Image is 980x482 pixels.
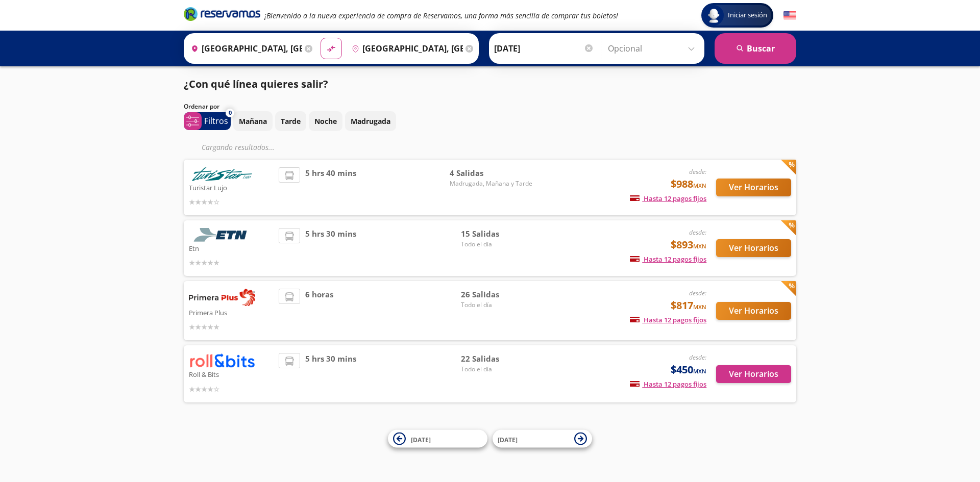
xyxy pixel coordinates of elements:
p: Mañana [239,116,267,126]
p: Primera Plus [189,306,274,318]
span: Hasta 12 pagos fijos [630,255,706,264]
p: Ordenar por [184,102,219,111]
img: Etn [189,228,255,242]
i: Brand Logo [184,6,260,21]
img: Roll & Bits [189,353,255,368]
span: 5 hrs 30 mins [305,353,356,394]
span: 15 Salidas [461,228,532,240]
small: MXN [693,182,706,189]
span: $893 [671,237,706,252]
p: Noche [314,116,337,126]
span: [DATE] [498,435,518,444]
span: Madrugada, Mañana y Tarde [450,179,532,188]
button: Ver Horarios [716,302,791,320]
span: Todo el día [461,300,532,310]
button: Madrugada [345,111,396,131]
input: Buscar Destino [348,36,463,61]
button: [DATE] [493,430,592,448]
em: ¡Bienvenido a la nueva experiencia de compra de Reservamos, una forma más sencilla de comprar tus... [264,11,618,20]
small: MXN [693,367,706,375]
button: Ver Horarios [716,239,791,257]
em: desde: [689,289,706,297]
span: $450 [671,362,706,377]
p: Tarde [281,116,301,126]
span: 4 Salidas [450,167,532,179]
button: English [783,9,796,22]
span: Iniciar sesión [724,10,771,20]
span: Hasta 12 pagos fijos [630,194,706,203]
img: Turistar Lujo [189,167,255,181]
span: Todo el día [461,240,532,249]
p: Madrugada [351,116,390,126]
button: Noche [309,111,342,131]
a: Brand Logo [184,6,260,24]
button: Ver Horarios [716,179,791,196]
input: Opcional [608,36,699,61]
p: ¿Con qué línea quieres salir? [184,77,328,92]
p: Filtros [204,115,228,127]
button: Ver Horarios [716,365,791,383]
em: desde: [689,228,706,237]
small: MXN [693,242,706,250]
span: Hasta 12 pagos fijos [630,315,706,324]
p: Etn [189,242,274,254]
input: Buscar Origen [187,36,302,61]
span: 6 horas [305,289,333,333]
input: Elegir Fecha [494,36,594,61]
span: 0 [229,109,232,117]
em: desde: [689,353,706,362]
button: [DATE] [388,430,487,448]
span: [DATE] [411,435,431,444]
span: $988 [671,176,706,192]
span: Todo el día [461,365,532,374]
span: 5 hrs 40 mins [305,167,356,208]
button: Buscar [715,33,796,64]
span: $817 [671,298,706,313]
p: Turistar Lujo [189,181,274,193]
img: Primera Plus [189,289,255,306]
p: Roll & Bits [189,368,274,380]
small: MXN [693,303,706,311]
span: Hasta 12 pagos fijos [630,379,706,389]
em: desde: [689,167,706,176]
button: Tarde [275,111,306,131]
button: 0Filtros [184,112,231,130]
button: Mañana [233,111,273,131]
span: 26 Salidas [461,289,532,300]
em: Cargando resultados ... [202,142,275,152]
span: 22 Salidas [461,353,532,365]
span: 5 hrs 30 mins [305,228,356,268]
